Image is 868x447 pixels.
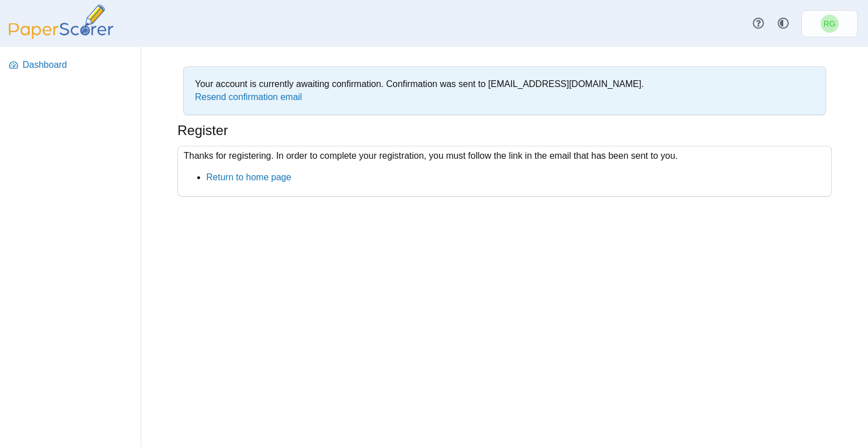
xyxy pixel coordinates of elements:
[195,92,302,102] a: Resend confirmation email
[801,10,858,37] a: Richard George
[5,5,118,39] img: PaperScorer
[177,121,228,140] h1: Register
[177,146,832,197] div: Thanks for registering. In order to complete your registration, you must follow the link in the e...
[206,172,291,182] a: Return to home page
[5,51,137,79] a: Dashboard
[5,31,118,41] a: PaperScorer
[821,15,839,33] span: Richard George
[824,20,836,28] span: Richard George
[23,59,133,71] span: Dashboard
[189,72,820,109] div: Your account is currently awaiting confirmation. Confirmation was sent to [EMAIL_ADDRESS][DOMAIN_...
